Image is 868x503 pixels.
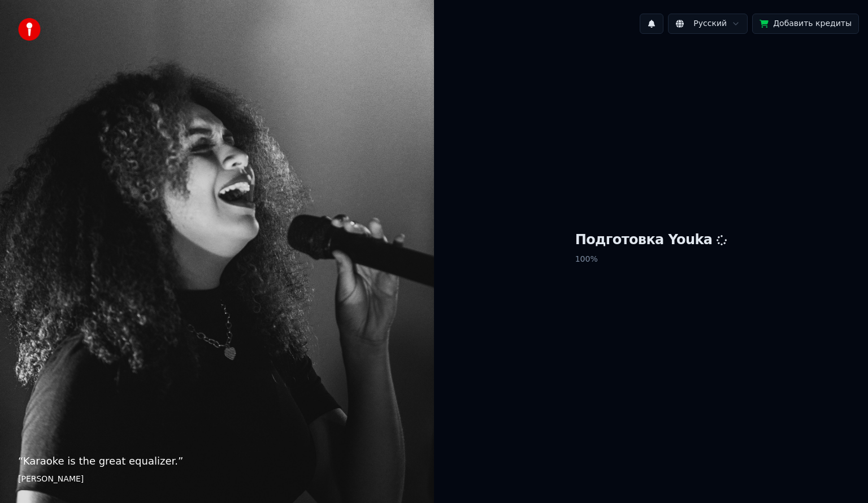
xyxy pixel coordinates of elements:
h1: Подготовка Youka [575,231,727,249]
p: 100 % [575,249,727,270]
img: youka [18,18,41,41]
button: Добавить кредиты [752,14,859,34]
p: “ Karaoke is the great equalizer. ” [18,453,416,469]
footer: [PERSON_NAME] [18,474,416,485]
